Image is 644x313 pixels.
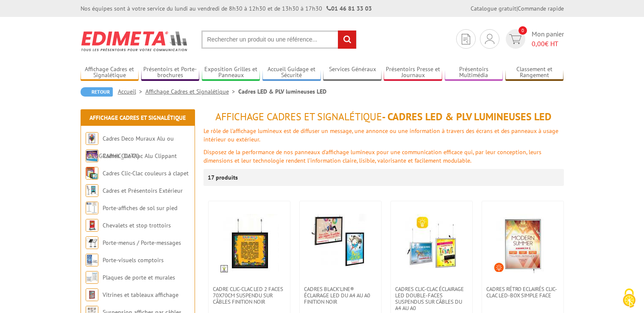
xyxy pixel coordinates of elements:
[384,66,442,80] a: Présentoirs Presse et Journaux
[201,30,357,49] input: Rechercher un produit ou une référence...
[471,5,516,12] a: Catalogue gratuit
[86,202,98,214] img: Porte-affiches de sol sur pied
[103,291,178,299] a: Vitrines et tableaux affichage
[485,34,494,44] img: devis rapide
[103,222,171,229] a: Chevalets et stop trottoirs
[204,111,564,122] h1: - Cadres LED & PLV lumineuses LED
[118,88,145,95] a: Accueil
[103,239,181,247] a: Porte-menus / Porte-messages
[86,236,98,249] img: Porte-menus / Porte-messages
[220,214,279,273] img: Cadre Clic-Clac LED 2 faces 70x70cm suspendu sur câbles finition noir
[311,214,370,273] img: Cadres Black’Line® éclairage LED du A4 au A0 finition noir
[103,187,183,194] a: Cadres et Présentoirs Extérieur
[532,39,545,48] span: 0,00
[86,167,98,180] img: Cadres Clic-Clac couleurs à clapet
[86,271,98,284] img: Plaques de porte et murales
[215,110,382,123] span: Affichage Cadres et Signalétique
[103,274,175,281] a: Plaques de porte et murales
[509,34,521,44] img: devis rapide
[402,214,461,273] img: Cadres clic-clac éclairage LED double-faces suspendus sur câbles du A4 au A0
[202,66,260,80] a: Exposition Grilles et Panneaux
[86,219,98,232] img: Chevalets et stop trottoirs
[103,152,177,160] a: Cadres Clic-Clac Alu Clippant
[300,286,381,305] a: Cadres Black’Line® éclairage LED du A4 au A0 finition noir
[81,25,189,57] img: Edimeta
[462,34,470,44] img: devis rapide
[391,286,472,311] a: Cadres clic-clac éclairage LED double-faces suspendus sur câbles du A4 au A0
[204,127,558,143] font: Le rôle de l'affichage lumineux est de diffuser un message, une annonce ou une information à trav...
[532,29,564,49] span: Mon panier
[471,4,564,13] div: |
[323,66,382,80] a: Services Généraux
[89,114,186,122] a: Affichage Cadres et Signalétique
[614,284,644,313] button: Cookies (fenêtre modale)
[493,214,552,273] img: Cadres Rétro Eclairés Clic-Clac LED-Box simple face
[86,184,98,197] img: Cadres et Présentoirs Extérieur
[395,286,468,311] span: Cadres clic-clac éclairage LED double-faces suspendus sur câbles du A4 au A0
[86,254,98,266] img: Porte-visuels comptoirs
[304,286,377,305] span: Cadres Black’Line® éclairage LED du A4 au A0 finition noir
[103,169,189,177] a: Cadres Clic-Clac couleurs à clapet
[204,148,541,164] font: Disposez de la performance de nos panneaux d'affichage lumineux pour une communication efficace q...
[445,66,503,80] a: Présentoirs Multimédia
[209,286,290,305] a: Cadre Clic-Clac LED 2 faces 70x70cm suspendu sur câbles finition noir
[519,26,527,35] span: 0
[482,286,563,299] a: Cadres Rétro Eclairés Clic-Clac LED-Box simple face
[103,204,177,212] a: Porte-affiches de sol sur pied
[505,66,564,80] a: Classement et Rangement
[145,88,238,95] a: Affichage Cadres et Signalétique
[86,288,98,301] img: Vitrines et tableaux affichage
[238,87,326,96] li: Cadres LED & PLV lumineuses LED
[619,288,640,309] img: Cookies (fenêtre modale)
[141,66,200,80] a: Présentoirs et Porte-brochures
[208,169,240,186] p: 17 produits
[86,135,174,160] a: Cadres Deco Muraux Alu ou [GEOGRAPHIC_DATA]
[504,29,564,49] a: devis rapide 0 Mon panier 0,00€ HT
[262,66,321,80] a: Accueil Guidage et Sécurité
[213,286,286,305] span: Cadre Clic-Clac LED 2 faces 70x70cm suspendu sur câbles finition noir
[81,66,139,80] a: Affichage Cadres et Signalétique
[86,132,98,145] img: Cadres Deco Muraux Alu ou Bois
[486,286,559,299] span: Cadres Rétro Eclairés Clic-Clac LED-Box simple face
[326,5,372,12] strong: 01 46 81 33 03
[338,30,356,49] input: rechercher
[103,256,164,264] a: Porte-visuels comptoirs
[81,4,372,13] div: Nos équipes sont à votre service du lundi au vendredi de 8h30 à 12h30 et de 13h30 à 17h30
[518,5,564,12] a: Commande rapide
[532,39,564,49] span: € HT
[81,87,113,97] a: Retour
